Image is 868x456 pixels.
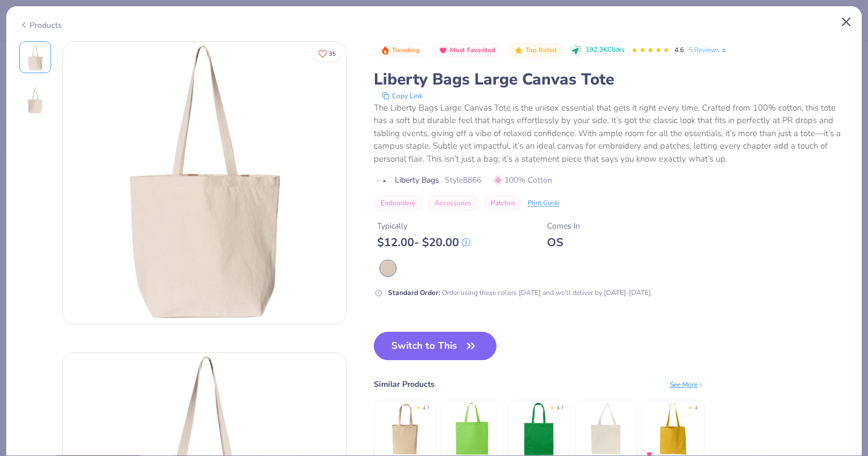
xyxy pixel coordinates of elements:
button: Embroidery [374,195,422,211]
div: Order using these colors [DATE] and we'll deliver by [DATE]-[DATE]. [388,288,653,298]
button: Accessories [428,195,478,211]
div: 4 [695,404,698,412]
img: Liberty Bags Susan Canvas Tote [378,402,432,456]
div: The Liberty Bags Large Canvas Tote is the unisex essential that gets it right every time. Crafted... [374,102,849,166]
div: Print Guide [528,199,560,208]
div: Products [19,19,62,31]
img: Front [22,44,49,71]
span: 100% Cotton [494,174,552,186]
div: See More [670,379,704,390]
button: Badge Button [508,43,563,58]
button: Switch to This [374,332,497,360]
span: Most Favorited [450,47,495,53]
div: ★ [416,404,420,409]
div: Comes In [547,220,580,232]
img: Liberty Bags Madison Basic Tote [646,402,700,456]
img: Front [63,42,346,324]
a: 5 Reviews [688,45,728,55]
span: 192.3K Clicks [586,45,624,55]
div: 4.7 [423,404,429,412]
img: brand logo [374,176,389,185]
div: 4.7 [557,404,564,412]
span: 4.6 [674,45,684,54]
div: OS [547,235,580,250]
span: Style 8866 [445,174,481,186]
div: Liberty Bags Large Canvas Tote [374,69,849,90]
img: Bag Edge Canvas Grocery Tote [445,402,499,456]
div: Typically [377,220,470,232]
button: Badge Button [433,43,502,58]
strong: Standard Order : [388,288,440,297]
span: Trending [392,47,420,53]
button: Close [836,11,857,33]
div: 4.6 Stars [631,41,670,60]
div: ★ [688,404,692,409]
div: Similar Products [374,378,435,390]
img: BAGedge 6 oz. Canvas Promo Tote [512,402,566,456]
img: Back [22,87,49,114]
span: Top Rated [525,47,557,53]
img: Top Rated sort [514,46,523,55]
span: Liberty Bags [395,174,439,186]
img: Trending sort [381,46,390,55]
img: Liberty Bags Isabelle Canvas Tote [579,402,633,456]
div: ★ [550,404,554,409]
button: Patches [484,195,522,211]
div: $ 12.00 - $ 20.00 [377,235,470,250]
button: Badge Button [375,43,426,58]
span: 35 [329,51,336,57]
img: Most Favorited sort [439,46,448,55]
button: copy to clipboard [378,90,426,102]
button: Like [313,45,341,62]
